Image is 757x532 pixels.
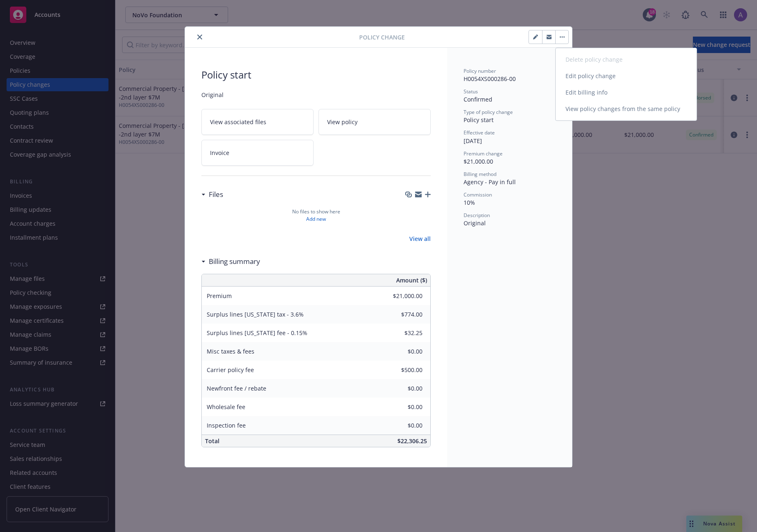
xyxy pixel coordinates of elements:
a: Add new [306,215,326,223]
input: 0.00 [374,419,427,431]
span: Total [205,437,219,445]
h3: Files [209,189,223,200]
span: Policy start [464,116,494,124]
span: Confirmed [464,95,492,103]
span: View policy [327,118,358,126]
div: Files [201,189,223,200]
a: View policy [318,109,431,135]
span: Policy number [464,67,496,74]
span: Type of policy change [464,109,513,116]
button: close [195,32,205,42]
a: View associated files [201,109,314,135]
span: Status [464,88,478,95]
span: Commission [464,191,492,198]
span: Premium [207,292,232,300]
input: 0.00 [374,289,427,302]
span: Newfront fee / rebate [207,384,266,392]
input: 0.00 [374,308,427,320]
span: Surplus lines [US_STATE] tax - 3.6% [207,310,304,318]
span: Amount ($) [396,276,427,285]
input: 0.00 [374,326,427,339]
span: Effective date [464,129,495,136]
div: Billing summary [201,256,260,267]
span: Inspection fee [207,421,246,429]
span: Invoice [210,148,229,157]
a: View all [409,234,431,243]
input: 0.00 [374,345,427,357]
a: Invoice [201,140,314,166]
span: $22,306.25 [397,437,427,445]
span: Premium change [464,150,503,157]
span: $21,000.00 [464,157,493,165]
span: Original [201,90,431,99]
span: Surplus lines [US_STATE] fee - 0.15% [207,329,307,337]
span: Description [464,212,490,219]
input: 0.00 [374,400,427,413]
span: [DATE] [464,137,482,145]
span: Original [464,219,486,227]
span: Agency - Pay in full [464,178,516,186]
input: 0.00 [374,363,427,376]
span: Policy start [201,67,431,82]
span: 10% [464,199,475,206]
span: Billing method [464,171,496,178]
input: 0.00 [374,382,427,394]
span: Carrier policy fee [207,366,254,374]
span: No files to show here [292,208,340,215]
span: View associated files [210,118,266,126]
span: Wholesale fee [207,403,245,411]
span: H0054XS000286-00 [464,75,516,83]
span: Misc taxes & fees [207,347,254,355]
span: Policy Change [359,33,405,42]
h3: Billing summary [209,256,260,267]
